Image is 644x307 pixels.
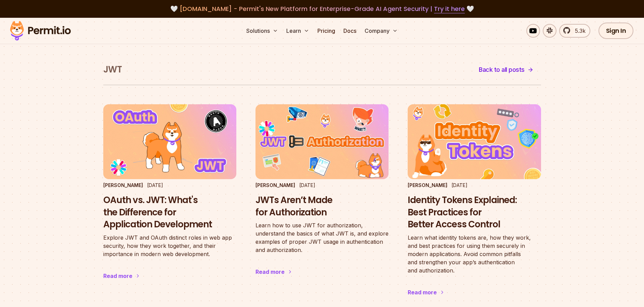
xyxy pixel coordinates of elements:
[284,24,312,38] button: Learn
[103,104,236,294] a: OAuth vs. JWT: What's the Difference for Application Development[PERSON_NAME][DATE]OAuth vs. JWT:...
[408,288,437,296] div: Read more
[16,4,628,14] div: 🤍 🤍
[255,194,389,219] h3: JWTs Aren’t Made for Authorization
[451,182,468,188] time: [DATE]
[299,182,315,188] time: [DATE]
[341,24,359,38] a: Docs
[147,182,163,188] time: [DATE]
[103,64,122,76] h1: JWT
[479,65,525,75] span: Back to all posts
[244,24,281,38] button: Solutions
[408,182,447,189] p: [PERSON_NAME]
[571,27,586,35] span: 5.3k
[362,24,400,38] button: Company
[559,24,590,38] a: 5.3k
[255,182,295,189] p: [PERSON_NAME]
[434,4,465,13] a: Try it here
[408,104,541,179] img: Identity Tokens Explained: Best Practices for Better Access Control
[471,62,541,78] a: Back to all posts
[103,233,236,258] p: Explore JWT and OAuth distinct roles in web app security, how they work together, and their impor...
[103,194,236,231] h3: OAuth vs. JWT: What's the Difference for Application Development
[180,4,465,13] span: [DOMAIN_NAME] - Permit's New Platform for Enterprise-Grade AI Agent Security |
[7,19,74,42] img: Permit logo
[599,23,634,39] a: Sign In
[408,194,541,231] h3: Identity Tokens Explained: Best Practices for Better Access Control
[103,272,132,280] div: Read more
[103,182,143,189] p: [PERSON_NAME]
[408,233,541,275] p: Learn what identity tokens are, how they work, and best practices for using them securely in mode...
[255,104,389,179] img: JWTs Aren’t Made for Authorization
[255,221,389,254] p: Learn how to use JWT for authorization, understand the basics of what JWT is, and explore example...
[255,104,389,290] a: JWTs Aren’t Made for Authorization[PERSON_NAME][DATE]JWTs Aren’t Made for AuthorizationLearn how ...
[315,24,338,38] a: Pricing
[255,268,285,276] div: Read more
[103,104,236,179] img: OAuth vs. JWT: What's the Difference for Application Development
